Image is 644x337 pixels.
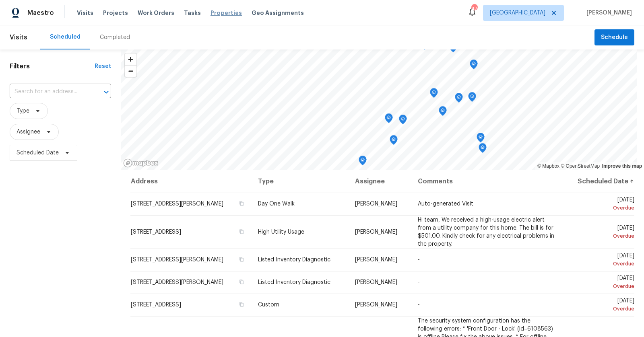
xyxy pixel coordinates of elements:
[50,33,80,41] div: Scheduled
[258,229,304,235] span: High Utility Usage
[131,279,223,285] span: [STREET_ADDRESS][PERSON_NAME]
[258,279,330,285] span: Listed Inventory Diagnostic
[455,93,463,105] div: Map marker
[100,33,130,41] div: Completed
[470,60,478,72] div: Map marker
[238,256,245,263] button: Copy Address
[10,29,27,46] span: Visits
[569,204,634,212] div: Overdue
[131,302,181,308] span: [STREET_ADDRESS]
[184,10,201,16] span: Tasks
[121,49,637,170] canvas: Map
[569,282,634,290] div: Overdue
[418,302,420,308] span: -
[355,257,397,263] span: [PERSON_NAME]
[569,197,634,212] span: [DATE]
[561,163,600,169] a: OpenStreetMap
[479,143,487,156] div: Map marker
[238,278,245,286] button: Copy Address
[258,302,279,308] span: Custom
[17,128,40,136] span: Assignee
[27,9,54,17] span: Maestro
[17,149,59,157] span: Scheduled Date
[10,86,89,98] input: Search for an address...
[131,257,223,263] span: [STREET_ADDRESS][PERSON_NAME]
[439,106,447,119] div: Map marker
[601,33,628,43] span: Schedule
[123,158,159,168] a: Mapbox homepage
[569,232,634,240] div: Overdue
[569,305,634,313] div: Overdue
[418,279,420,285] span: -
[355,279,397,285] span: [PERSON_NAME]
[471,5,477,13] div: 47
[569,225,634,240] span: [DATE]
[130,170,252,193] th: Address
[238,228,245,235] button: Copy Address
[103,9,128,17] span: Projects
[252,9,304,17] span: Geo Assignments
[477,133,485,145] div: Map marker
[569,298,634,313] span: [DATE]
[385,113,393,126] div: Map marker
[390,135,398,148] div: Map marker
[355,201,397,207] span: [PERSON_NAME]
[569,275,634,290] span: [DATE]
[418,201,473,207] span: Auto-generated Visit
[77,9,93,17] span: Visits
[355,302,397,308] span: [PERSON_NAME]
[10,62,95,70] h1: Filters
[569,260,634,268] div: Overdue
[95,62,111,70] div: Reset
[349,170,411,193] th: Assignee
[17,107,29,115] span: Type
[418,257,420,263] span: -
[252,170,349,193] th: Type
[138,9,174,17] span: Work Orders
[563,170,635,193] th: Scheduled Date ↑
[125,53,136,65] button: Zoom in
[594,29,634,46] button: Schedule
[131,229,181,235] span: [STREET_ADDRESS]
[211,9,242,17] span: Properties
[418,217,554,247] span: Hi team, We received a high-usage electric alert from a utility company for this home. The bill i...
[569,253,634,268] span: [DATE]
[125,65,136,77] button: Zoom out
[490,9,545,17] span: [GEOGRAPHIC_DATA]
[101,86,112,98] button: Open
[602,163,642,169] a: Improve this map
[583,9,632,17] span: [PERSON_NAME]
[258,257,330,263] span: Listed Inventory Diagnostic
[238,301,245,308] button: Copy Address
[411,170,563,193] th: Comments
[430,88,438,101] div: Map marker
[468,92,476,105] div: Map marker
[131,201,223,207] span: [STREET_ADDRESS][PERSON_NAME]
[238,200,245,207] button: Copy Address
[359,156,367,168] div: Map marker
[355,229,397,235] span: [PERSON_NAME]
[399,115,407,127] div: Map marker
[537,163,559,169] a: Mapbox
[258,201,295,207] span: Day One Walk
